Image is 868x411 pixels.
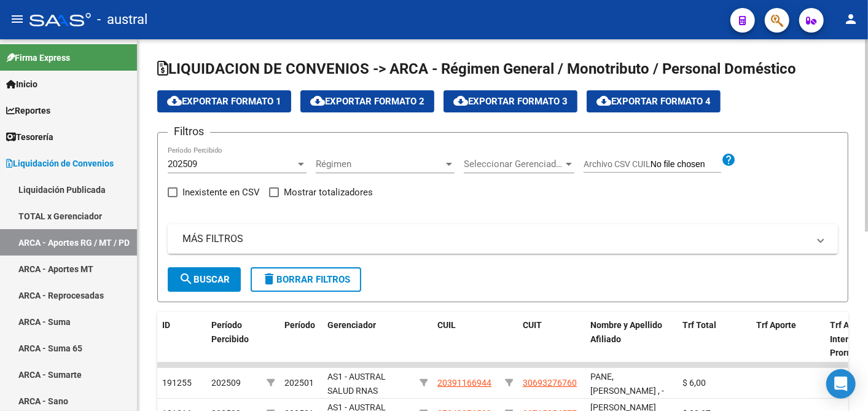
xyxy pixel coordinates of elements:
[453,93,468,108] mat-icon: cloud_download
[162,378,192,388] span: 191255
[168,267,241,292] button: Buscar
[437,320,456,330] span: CUIL
[284,185,373,200] span: Mostrar totalizadores
[756,320,796,330] span: Trf Aporte
[167,93,182,108] mat-icon: cloud_download
[284,320,315,330] span: Período
[300,90,434,112] button: Exportar Formato 2
[168,159,197,170] span: 202509
[826,369,856,399] div: Open Intercom Messenger
[211,320,249,344] span: Período Percibido
[206,312,262,366] datatable-header-cell: Período Percibido
[280,312,323,366] datatable-header-cell: Período
[262,272,276,286] mat-icon: delete
[453,96,568,107] span: Exportar Formato 3
[585,312,678,366] datatable-header-cell: Nombre y Apellido Afiliado
[97,6,147,33] span: - austral
[584,159,651,169] span: Archivo CSV CUIL
[323,312,415,366] datatable-header-cell: Gerenciador
[596,96,711,107] span: Exportar Formato 4
[682,378,706,388] span: $ 6,00
[310,96,424,107] span: Exportar Formato 2
[587,90,721,112] button: Exportar Formato 4
[678,312,751,366] datatable-header-cell: Trf Total
[182,185,260,200] span: Inexistente en CSV
[310,93,325,108] mat-icon: cloud_download
[168,224,838,254] mat-expansion-panel-header: MÁS FILTROS
[157,90,291,112] button: Exportar Formato 1
[518,312,585,366] datatable-header-cell: CUIT
[6,130,53,144] span: Tesorería
[843,12,858,26] mat-icon: person
[251,267,361,292] button: Borrar Filtros
[751,312,825,366] datatable-header-cell: Trf Aporte
[6,104,50,117] span: Reportes
[682,320,716,330] span: Trf Total
[437,378,491,388] span: 20391166944
[444,90,577,112] button: Exportar Formato 3
[10,12,25,26] mat-icon: menu
[523,378,577,388] span: 30693276760
[6,77,37,91] span: Inicio
[182,232,808,246] mat-panel-title: MÁS FILTROS
[327,320,376,330] span: Gerenciador
[721,152,736,167] mat-icon: help
[168,123,210,140] h3: Filtros
[6,157,114,170] span: Liquidación de Convenios
[590,372,664,396] span: PANE, [PERSON_NAME] , -
[162,320,170,330] span: ID
[179,272,194,286] mat-icon: search
[6,51,70,65] span: Firma Express
[157,60,796,77] span: LIQUIDACION DE CONVENIOS -> ARCA - Régimen General / Monotributo / Personal Doméstico
[167,96,281,107] span: Exportar Formato 1
[596,93,611,108] mat-icon: cloud_download
[157,312,206,366] datatable-header-cell: ID
[432,312,500,366] datatable-header-cell: CUIL
[179,274,230,285] span: Buscar
[523,320,542,330] span: CUIT
[262,274,350,285] span: Borrar Filtros
[651,159,721,170] input: Archivo CSV CUIL
[316,159,444,170] span: Régimen
[327,372,386,396] span: AS1 - AUSTRAL SALUD RNAS
[284,378,314,388] span: 202501
[464,159,563,170] span: Seleccionar Gerenciador
[211,378,241,388] span: 202509
[590,320,662,344] span: Nombre y Apellido Afiliado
